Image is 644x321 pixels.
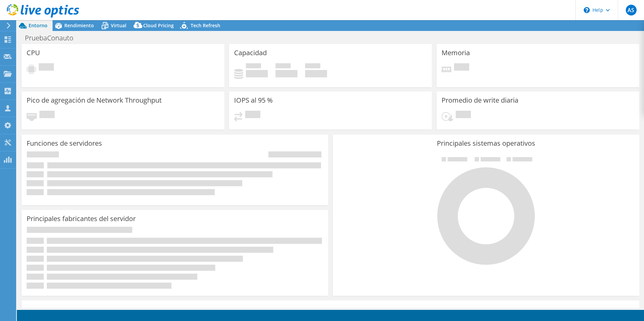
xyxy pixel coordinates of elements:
[111,22,126,29] span: Virtual
[29,22,47,29] span: Entorno
[22,34,84,42] h1: PruebaConauto
[276,70,297,77] h4: 0 GiB
[27,140,102,147] h3: Funciones de servidores
[234,49,267,57] h3: Capacidad
[64,22,94,29] span: Rendimiento
[454,63,469,72] span: Pendiente
[27,97,162,104] h3: Pico de agregación de Network Throughput
[338,140,634,147] h3: Principales sistemas operativos
[305,63,320,70] span: Total
[305,70,327,77] h4: 0 GiB
[143,22,174,29] span: Cloud Pricing
[442,97,518,104] h3: Promedio de write diaria
[245,111,260,120] span: Pendiente
[246,70,268,77] h4: 0 GiB
[234,97,273,104] h3: IOPS al 95 %
[276,63,291,70] span: Libre
[442,49,470,57] h3: Memoria
[27,215,136,222] h3: Principales fabricantes del servidor
[39,111,55,120] span: Pendiente
[584,7,590,13] svg: \n
[626,5,637,15] span: AS
[27,49,40,57] h3: CPU
[456,111,471,120] span: Pendiente
[191,22,220,29] span: Tech Refresh
[246,63,261,70] span: Used
[39,63,54,72] span: Pendiente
